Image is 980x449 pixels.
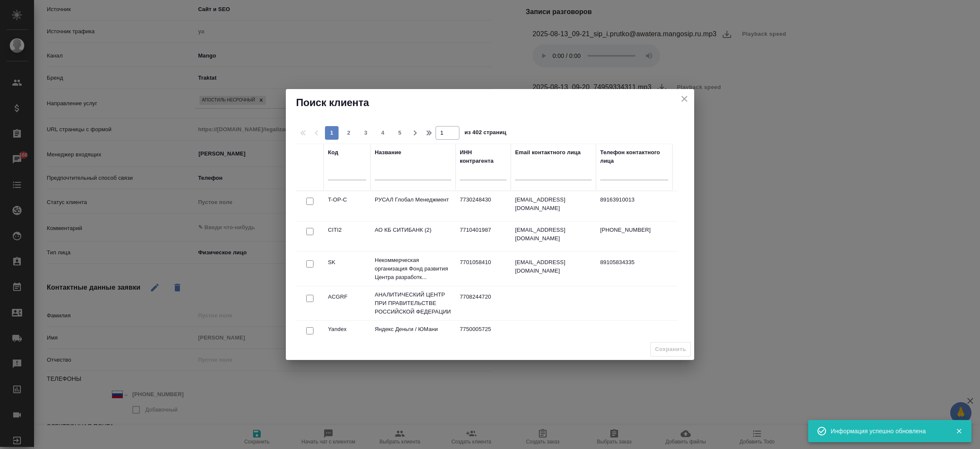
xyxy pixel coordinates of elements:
button: 3 [359,126,373,140]
p: РУСАЛ Глобал Менеджмент [375,196,451,204]
span: 3 [359,129,373,137]
td: ACGRF [324,288,370,318]
td: 7750005725 [456,321,511,351]
td: 7730248430 [456,191,511,221]
p: Некоммерческая организация Фонд развития Центра разработк... [375,256,451,282]
p: [EMAIL_ADDRESS][DOMAIN_NAME] [515,226,592,243]
td: CITI2 [324,222,370,251]
p: АНАЛИТИЧЕСКИЙ ЦЕНТР ПРИ ПРАВИТЕЛЬСТВЕ РОССИЙСКОЙ ФЕДЕРАЦИИ [375,291,451,316]
button: Закрыть [950,427,968,435]
p: [EMAIL_ADDRESS][DOMAIN_NAME] [515,196,592,213]
button: 2 [342,126,356,140]
td: SK [324,254,370,284]
p: Яндекс Деньги / ЮМани [375,325,451,334]
td: 7701058410 [456,254,511,284]
td: Yandex [324,321,370,351]
div: Название [375,148,401,157]
div: Код [328,148,338,157]
p: 89105834335 [600,258,668,267]
span: Выберите клиента [650,342,691,357]
td: 7708244720 [456,288,511,318]
td: 7710401987 [456,222,511,251]
p: АО КБ СИТИБАНК (2) [375,226,451,234]
button: 5 [393,126,407,140]
div: Информация успешно обновлена [831,427,943,435]
button: close [678,92,691,105]
span: 5 [393,129,407,137]
span: 2 [342,129,356,137]
div: ИНН контрагента [460,148,507,165]
p: [EMAIL_ADDRESS][DOMAIN_NAME] [515,258,592,275]
p: [PHONE_NUMBER] [600,226,668,234]
div: Телефон контактного лица [600,148,668,165]
div: Email контактного лица [515,148,581,157]
span: из 402 страниц [464,127,506,140]
span: 4 [376,129,390,137]
button: 4 [376,126,390,140]
td: T-OP-C [324,191,370,221]
h2: Поиск клиента [296,96,684,109]
p: 89163910013 [600,196,668,204]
